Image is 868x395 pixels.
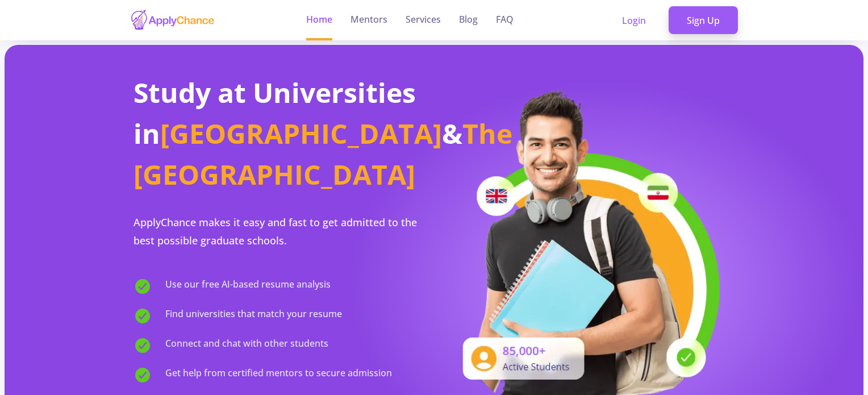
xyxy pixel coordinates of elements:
[165,307,342,325] span: Find universities that match your resume
[604,6,664,35] a: Login
[133,215,417,247] span: ApplyChance makes it easy and fast to get admitted to the best possible graduate schools.
[669,6,738,35] a: Sign Up
[165,366,392,384] span: Get help from certified mentors to secure admission
[442,115,462,152] span: &
[160,115,442,152] span: [GEOGRAPHIC_DATA]
[165,336,328,355] span: Connect and chat with other students
[165,277,331,296] span: Use our free AI-based resume analysis
[130,9,215,31] img: applychance logo
[133,74,416,152] span: Study at Universities in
